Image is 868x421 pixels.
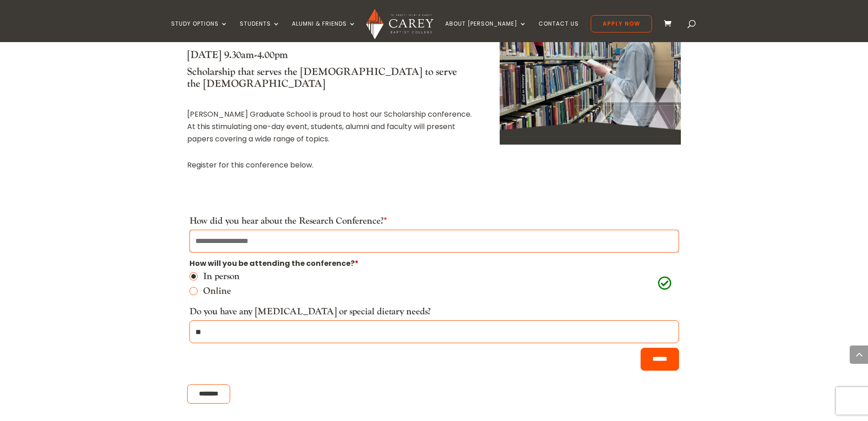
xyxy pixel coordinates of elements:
label: How did you hear about the Research Conference? [189,215,387,227]
p: Register for this conference below. [187,159,473,171]
h4: [DATE] 9.30am-4.00pm [187,49,473,65]
label: Do you have any [MEDICAL_DATA] or special dietary needs? [189,306,431,318]
a: Alumni & Friends [292,21,356,42]
a: Apply Now [591,15,652,32]
h4: Scholarship that serves the [DEMOGRAPHIC_DATA] to serve the [DEMOGRAPHIC_DATA] [187,66,473,95]
label: In person [203,272,679,281]
a: About [PERSON_NAME] [445,21,527,42]
p: [PERSON_NAME] Graduate School is proud to host our Scholarship conference. At this stimulating on... [187,108,473,146]
span: How will you be attending the conference? [189,258,359,269]
a: Study Options [171,21,228,42]
label: Online [203,286,679,296]
img: Carey Baptist College [366,9,433,39]
a: Contact Us [539,21,579,42]
a: Students [240,21,280,42]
